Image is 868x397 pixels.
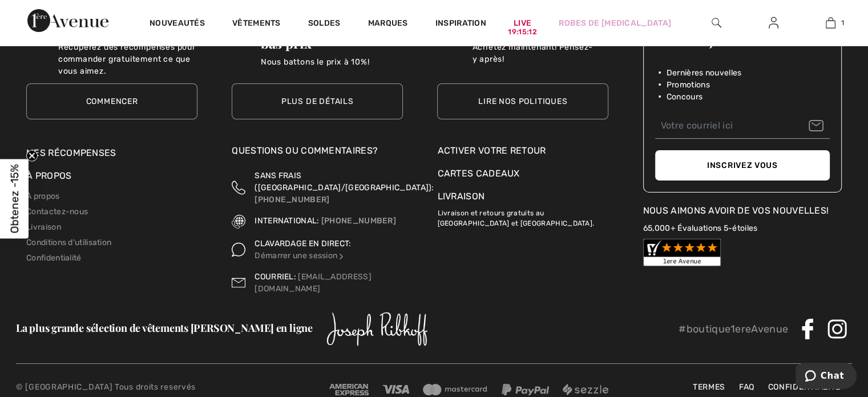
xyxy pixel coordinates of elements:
p: Récupérez des recompenses pour commander gratuitement ce que vous aimez. [58,41,197,64]
img: Amex [329,384,369,395]
span: Dernières nouvelles [667,67,742,79]
img: Customer Reviews [643,239,721,266]
a: Termes [687,381,731,393]
a: 65,000+ Évaluations 5-étoiles [643,223,758,233]
img: Instagram [827,319,847,339]
p: Livraison et retours gratuits au [GEOGRAPHIC_DATA] et [GEOGRAPHIC_DATA]. [437,203,608,228]
a: [EMAIL_ADDRESS][DOMAIN_NAME] [255,272,372,294]
div: 19:15:12 [508,27,536,38]
span: Promotions [667,79,710,91]
span: CLAVARDAGE EN DIRECT: [255,239,351,248]
img: Clavardage en direct [232,238,245,262]
p: #boutique1ereAvenue [679,322,788,337]
img: Joseph Ribkoff [326,312,427,346]
p: © [GEOGRAPHIC_DATA] Tous droits reservés [16,381,294,393]
img: Mes infos [769,16,778,30]
a: Contactez-nous [26,207,88,216]
img: Sezzle [563,384,608,395]
img: Visa [382,385,409,394]
span: La plus grande sélection de vêtements [PERSON_NAME] en ligne [16,321,313,335]
img: Paypal [502,384,549,395]
img: International [232,215,245,228]
button: Close teaser [26,150,38,161]
input: Votre courriel ici [655,113,830,139]
a: Soldes [308,18,341,30]
a: [PHONE_NUMBER] [255,195,329,204]
a: Live19:15:12 [514,17,531,29]
a: Commencer [26,83,197,119]
a: Marques [368,18,408,30]
h3: Garantie du plus bas prix [261,21,403,50]
span: Inspiration [435,18,486,30]
iframe: Ouvre un widget dans lequel vous pouvez chatter avec l’un de nos agents [796,363,857,391]
a: Activer votre retour [437,144,608,158]
span: 1 [841,18,844,28]
a: À propos [26,191,59,201]
span: Obtenez -15% [8,164,21,233]
a: [PHONE_NUMBER] [321,216,396,226]
span: INTERNATIONAL: [255,216,319,226]
img: Mon panier [826,16,835,30]
a: Conditions d'utilisation [26,238,111,247]
img: Clavardage en direct [337,252,345,260]
img: Sans Frais (Canada/EU) [232,170,245,206]
a: Confidentialité [26,253,82,263]
a: Nouveautés [150,18,205,30]
a: Livraison [437,191,485,202]
span: Concours [667,91,703,103]
a: FAQ [733,381,760,393]
img: Facebook [797,319,818,339]
a: 1 [802,16,858,30]
img: Mastercard [423,384,488,395]
span: SANS FRAIS ([GEOGRAPHIC_DATA]/[GEOGRAPHIC_DATA]): [255,171,434,193]
img: Contact us [232,271,245,295]
div: Nous aimons avoir de vos nouvelles! [643,204,842,218]
a: Lire nos politiques [437,83,608,119]
a: Livraison [26,222,61,232]
p: Nous battons le prix à 10%! [261,56,403,79]
img: recherche [712,16,721,30]
a: Plus de détails [232,83,403,119]
div: Questions ou commentaires? [232,144,403,163]
a: Mes récompenses [26,147,116,158]
a: Se connecter [760,16,788,30]
p: Achetez maintenant! Pensez-y après! [472,41,608,64]
button: Inscrivez vous [655,150,830,181]
a: Confidentialité [762,381,846,393]
h3: Restez à jour [655,33,830,47]
img: 1ère Avenue [27,9,108,32]
a: Cartes Cadeaux [437,167,608,181]
a: Robes de [MEDICAL_DATA] [559,17,671,29]
span: COURRIEL: [255,272,296,282]
a: Démarrer une session [255,251,345,260]
a: Vêtements [232,18,281,30]
div: À propos [26,169,197,189]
